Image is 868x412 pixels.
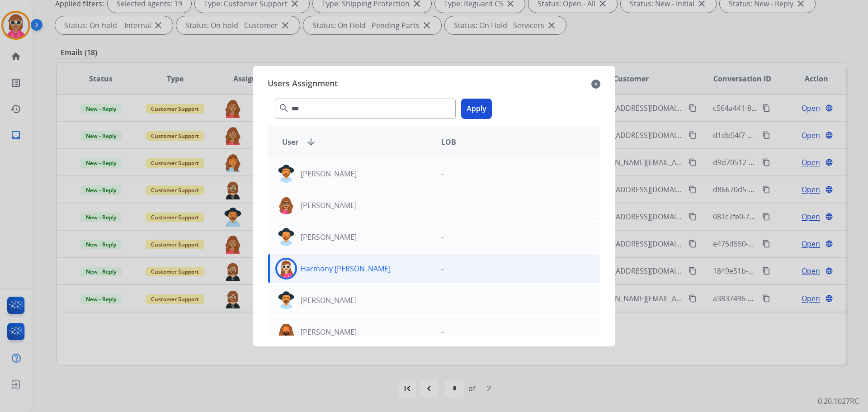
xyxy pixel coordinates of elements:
p: [PERSON_NAME] [301,168,357,179]
p: [PERSON_NAME] [301,327,357,337]
mat-icon: arrow_downward [306,137,316,147]
mat-icon: search [278,103,289,114]
button: Apply [461,99,492,119]
p: [PERSON_NAME] [301,200,357,211]
span: Users Assignment [268,77,338,91]
mat-icon: close [591,79,600,90]
p: - [441,263,443,274]
p: - [441,295,443,306]
span: LOB [441,137,456,147]
div: User [275,137,434,147]
p: - [441,327,443,337]
p: - [441,168,443,179]
p: [PERSON_NAME] [301,232,357,242]
p: - [441,200,443,211]
p: [PERSON_NAME] [301,295,357,306]
p: - [441,232,443,242]
p: Harmony [PERSON_NAME] [301,263,391,274]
